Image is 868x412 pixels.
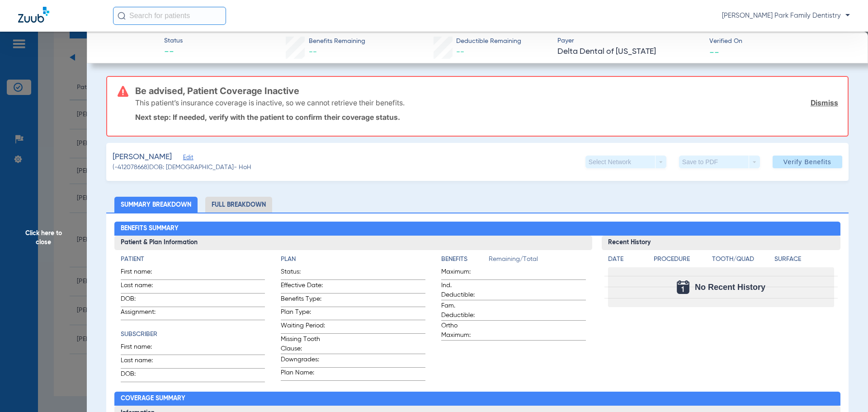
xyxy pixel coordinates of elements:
[281,368,325,380] span: Plan Name:
[654,255,709,267] app-breakdown-title: Procedure
[281,281,325,293] span: Effective Date:
[118,12,126,20] img: Search Icon
[135,113,838,122] p: Next step: If needed, verify with the patient to confirm their coverage status.
[774,255,834,264] h4: Surface
[281,267,325,279] span: Status:
[709,37,854,46] span: Verified On
[456,48,464,56] span: --
[774,255,834,267] app-breakdown-title: Surface
[121,308,165,320] span: Assignment:
[164,36,183,46] span: Status
[281,255,425,264] h4: Plan
[114,197,198,213] li: Summary Breakdown
[114,222,841,236] h2: Benefits Summary
[677,280,689,294] img: Calendar
[113,163,251,172] span: (-412078668) DOB: [DEMOGRAPHIC_DATA] - HoH
[183,154,191,163] span: Edit
[722,11,850,20] span: [PERSON_NAME] Park Family Dentistry
[118,86,128,97] img: error-icon
[557,46,702,57] span: Delta Dental of [US_STATE]
[654,255,709,264] h4: Procedure
[114,236,592,250] h3: Patient & Plan Information
[164,46,183,59] span: --
[712,255,772,264] h4: Tooth/Quad
[441,255,489,264] h4: Benefits
[281,321,325,333] span: Waiting Period:
[811,98,838,107] a: Dismiss
[205,197,272,213] li: Full Breakdown
[121,294,165,307] span: DOB:
[441,301,486,320] span: Fam. Deductible:
[456,37,521,46] span: Deductible Remaining
[773,156,842,168] button: Verify Benefits
[135,98,405,107] p: This patient’s insurance coverage is inactive, so we cannot retrieve their benefits.
[309,48,317,56] span: --
[441,255,489,267] app-breakdown-title: Benefits
[309,37,365,46] span: Benefits Remaining
[281,308,325,320] span: Plan Type:
[557,36,702,46] span: Payer
[281,335,325,354] span: Missing Tooth Clause:
[441,267,486,279] span: Maximum:
[121,281,165,293] span: Last name:
[121,369,165,382] span: DOB:
[281,294,325,307] span: Benefits Type:
[121,356,165,368] span: Last name:
[121,342,165,355] span: First name:
[121,255,265,264] h4: Patient
[281,355,325,367] span: Downgrades:
[608,255,646,264] h4: Date
[441,281,486,300] span: Ind. Deductible:
[113,152,172,163] span: [PERSON_NAME]
[489,255,586,267] span: Remaining/Total
[695,283,765,292] span: No Recent History
[783,158,831,166] span: Verify Benefits
[608,255,646,267] app-breakdown-title: Date
[441,321,486,340] span: Ortho Maximum:
[121,330,265,339] h4: Subscriber
[113,7,226,25] input: Search for patients
[121,267,165,279] span: First name:
[709,47,719,57] span: --
[18,7,49,23] img: Zuub Logo
[114,392,841,406] h2: Coverage Summary
[712,255,772,267] app-breakdown-title: Tooth/Quad
[135,86,838,95] h3: Be advised, Patient Coverage Inactive
[602,236,841,250] h3: Recent History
